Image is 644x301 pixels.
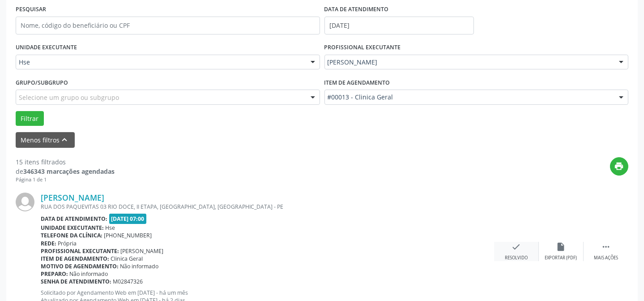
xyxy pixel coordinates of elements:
[610,157,628,176] button: print
[324,76,390,90] label: Item de agendamento
[614,161,624,171] i: print
[16,157,115,167] div: 15 itens filtrados
[106,224,115,232] span: Hse
[512,242,521,252] i: check
[328,58,610,67] span: [PERSON_NAME]
[19,93,119,102] span: Selecione um grupo ou subgrupo
[113,278,143,285] span: M02847326
[16,3,46,17] label: PESQUISAR
[60,135,70,145] i: keyboard_arrow_up
[41,224,104,232] b: Unidade executante:
[505,255,528,261] div: Resolvido
[121,247,164,255] span: [PERSON_NAME]
[16,193,34,211] img: img
[556,242,566,252] i: insert_drive_file
[328,93,610,102] span: #00013 - Clinica Geral
[41,270,68,278] b: Preparo:
[601,242,611,252] i: 
[41,247,119,255] b: Profissional executante:
[16,167,115,176] div: de
[41,215,107,223] b: Data de atendimento:
[70,270,108,278] span: Não informado
[111,255,143,262] span: Clinica Geral
[16,132,75,148] button: Menos filtroskeyboard_arrow_up
[16,17,320,34] input: Nome, código do beneficiário ou CPF
[324,3,389,17] label: DATA DE ATENDIMENTO
[16,41,77,55] label: UNIDADE EXECUTANTE
[41,278,111,285] b: Senha de atendimento:
[41,193,104,202] a: [PERSON_NAME]
[23,167,115,176] strong: 346343 marcações agendadas
[41,262,119,270] b: Motivo de agendamento:
[41,255,109,262] b: Item de agendamento:
[41,240,56,247] b: Rede:
[104,232,152,239] span: [PHONE_NUMBER]
[120,262,159,270] span: Não informado
[41,203,494,211] div: RUA DOS PAQUEVITAS 03 RIO DOCE, II ETAPA, [GEOGRAPHIC_DATA], [GEOGRAPHIC_DATA] - PE
[324,17,474,34] input: Selecione um intervalo
[16,176,115,184] div: Página 1 de 1
[58,240,77,247] span: Própria
[16,76,68,90] label: Grupo/Subgrupo
[16,111,44,126] button: Filtrar
[109,214,147,224] span: [DATE] 07:00
[41,232,102,239] b: Telefone da clínica:
[324,41,401,55] label: PROFISSIONAL EXECUTANTE
[594,255,618,261] div: Mais ações
[545,255,577,261] div: Exportar (PDF)
[19,58,302,67] span: Hse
